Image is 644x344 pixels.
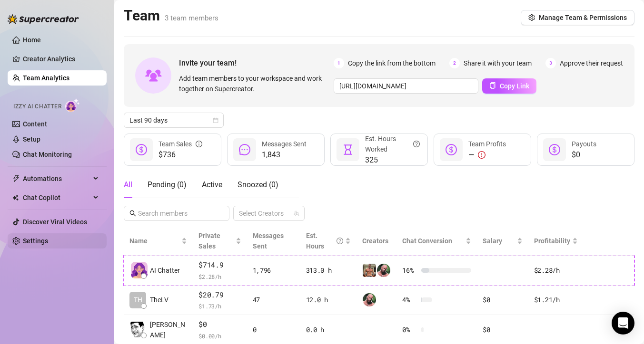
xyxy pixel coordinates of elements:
[483,237,502,245] span: Salary
[253,265,295,276] div: 1,796
[363,293,376,306] img: @The__LV__
[500,82,529,90] span: Copy Link
[478,151,485,159] span: exclamation-circle
[534,265,578,276] div: $2.28 /h
[334,58,344,68] span: 1
[124,7,218,25] h2: Team
[337,230,343,251] span: question-circle
[23,36,41,44] a: Home
[446,144,457,155] span: dollar-circle
[238,180,278,189] span: Snoozed ( 0 )
[196,139,202,149] span: info-circle
[23,51,99,67] a: Creator Analytics
[124,179,132,191] div: All
[159,139,202,149] div: Team Sales
[179,57,334,69] span: Invite your team!
[534,295,578,305] div: $1.21 /h
[402,325,417,335] span: 0 %
[262,140,307,148] span: Messages Sent
[464,58,532,68] span: Share it with your team
[482,78,536,94] button: Copy Link
[483,295,522,305] div: $0
[306,295,351,305] div: 12.0 h
[23,74,69,82] a: Team Analytics
[365,154,420,166] span: 325
[348,58,436,68] span: Copy the link from the bottom
[253,232,284,250] span: Messages Sent
[179,73,330,94] span: Add team members to your workspace and work together on Supercreator.
[23,135,40,143] a: Setup
[23,237,48,245] a: Settings
[12,194,19,201] img: Chat Copilot
[13,102,61,111] span: Izzy AI Chatter
[306,230,344,251] div: Est. Hours
[483,325,522,335] div: $0
[363,264,376,277] img: SEXYSTACHE
[198,289,241,301] span: $20.79
[342,144,354,155] span: hourglass
[12,175,20,182] span: thunderbolt
[402,237,452,245] span: Chat Conversion
[138,208,216,219] input: Search members
[150,265,180,276] span: AI Chatter
[129,236,179,246] span: Name
[136,144,147,155] span: dollar-circle
[521,10,634,25] button: Manage Team & Permissions
[449,58,460,68] span: 2
[413,134,420,154] span: question-circle
[534,237,570,245] span: Profitability
[150,319,187,340] span: [PERSON_NAME]
[468,149,506,161] div: —
[468,140,506,148] span: Team Profits
[65,98,80,112] img: AI Chatter
[165,14,218,22] span: 3 team members
[545,58,556,68] span: 3
[253,295,295,305] div: 47
[306,325,351,335] div: 0.0 h
[131,262,148,278] img: izzy-ai-chatter-avatar-DDCN_rTZ.svg
[23,120,47,128] a: Content
[198,259,241,271] span: $714.9
[572,149,596,161] span: $0
[402,265,417,276] span: 16 %
[528,14,535,21] span: setting
[365,134,420,154] div: Est. Hours Worked
[239,144,250,155] span: message
[198,232,220,250] span: Private Sales
[377,264,390,277] img: @The__LV__
[23,190,90,205] span: Chat Copilot
[198,319,241,330] span: $0
[306,265,351,276] div: 313.0 h
[572,140,596,148] span: Payouts
[8,14,79,24] img: logo-BBDzfeDw.svg
[129,210,136,217] span: search
[489,82,496,89] span: copy
[130,322,146,337] img: João Vitor Viei…
[198,301,241,311] span: $ 1.73 /h
[402,295,417,305] span: 4 %
[150,295,168,305] span: TheLV
[560,58,623,68] span: Approve their request
[23,218,87,226] a: Discover Viral Videos
[612,312,634,334] div: Open Intercom Messenger
[213,117,218,123] span: calendar
[134,295,142,305] span: TH
[198,272,241,281] span: $ 2.28 /h
[202,180,222,189] span: Active
[124,227,193,256] th: Name
[129,113,218,127] span: Last 90 days
[549,144,560,155] span: dollar-circle
[253,325,295,335] div: 0
[198,331,241,341] span: $ 0.00 /h
[357,227,396,256] th: Creators
[159,149,202,161] span: $736
[23,151,72,158] a: Chat Monitoring
[262,149,307,161] span: 1,843
[294,210,299,216] span: team
[148,179,187,191] div: Pending ( 0 )
[23,171,90,186] span: Automations
[539,14,627,21] span: Manage Team & Permissions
